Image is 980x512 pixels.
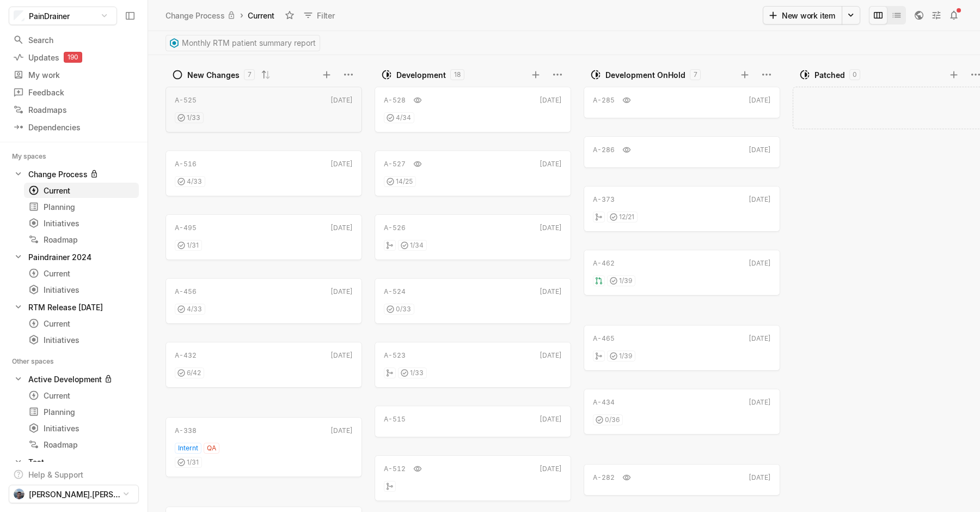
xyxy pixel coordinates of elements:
[9,249,139,264] a: Paindrainer 2024
[605,415,620,425] span: 0 / 36
[24,420,139,436] a: Initiatives
[540,95,562,105] div: [DATE]
[28,284,134,296] div: Initiatives
[849,69,860,80] div: 0
[396,113,411,123] span: 4 / 34
[24,215,139,231] a: Initiatives
[9,454,139,469] div: Test
[375,150,571,196] a: A-527[DATE]14/25
[166,414,362,480] div: A-338[DATE]InterntQA1/31
[28,390,134,401] div: Current
[13,104,134,116] div: Roadmaps
[9,299,139,315] a: RTM Release [DATE]
[593,334,615,344] div: A-465
[9,67,139,83] a: My work
[384,351,406,360] div: A-523
[540,414,562,424] div: [DATE]
[584,322,780,374] div: A-465[DATE]1/39
[9,371,139,387] a: Active Development
[619,212,634,222] span: 12 / 21
[584,133,780,171] div: A-286[DATE]
[28,469,83,480] div: Help & Support
[869,6,887,25] button: Change to mode board_view
[375,452,571,504] div: A-512[DATE]
[749,397,771,407] div: [DATE]
[584,389,780,435] a: A-434[DATE]0/36
[593,258,615,268] div: A-462
[28,218,134,229] div: Initiatives
[13,34,134,46] div: Search
[24,388,139,403] a: Current
[9,485,139,503] button: [PERSON_NAME].[PERSON_NAME]
[9,49,139,65] a: Updates190
[187,304,202,314] span: 4 / 33
[28,334,134,346] div: Initiatives
[9,7,117,25] button: PainDrainer
[187,113,200,123] span: 1 / 33
[584,83,785,512] div: grid
[396,69,446,81] div: Development
[28,168,88,180] div: Change Process
[330,426,353,436] div: [DATE]
[166,87,362,132] a: A-525[DATE]1/33
[24,199,139,214] a: Planning
[584,87,780,118] a: A-285[DATE]
[24,282,139,297] a: Initiatives
[410,368,424,378] span: 1 / 33
[375,406,571,437] a: A-515[DATE]
[605,69,685,81] div: Development OnHold
[584,136,780,168] a: A-286[DATE]
[584,325,780,371] a: A-465[DATE]1/39
[28,318,134,329] div: Current
[166,83,362,136] div: A-525[DATE]1/33
[28,439,134,450] div: Roadmap
[375,339,571,391] div: A-523[DATE]1/33
[24,266,139,281] a: Current
[763,6,842,25] button: New work item
[375,275,571,327] div: A-524[DATE]0/33
[175,351,197,360] div: A-432
[396,177,413,186] span: 14 / 25
[375,214,571,260] a: A-526[DATE]1/34
[375,278,571,324] a: A-524[DATE]0/33
[619,351,632,361] span: 1 / 39
[593,145,615,155] div: A-286
[166,147,362,200] div: A-516[DATE]4/33
[384,414,406,424] div: A-515
[175,95,197,105] div: A-525
[207,443,216,453] span: QA
[593,195,615,204] div: A-373
[175,287,197,297] div: A-456
[163,8,238,23] a: Change Process
[166,339,362,391] div: A-432[DATE]6/42
[584,186,780,232] a: A-373[DATE]12/21
[330,223,353,233] div: [DATE]
[375,342,571,388] a: A-523[DATE]1/33
[9,119,139,135] a: Dependencies
[450,69,464,80] div: 18
[166,83,367,512] div: grid
[749,473,771,483] div: [DATE]
[690,69,701,80] div: 7
[28,234,134,245] div: Roadmap
[593,397,615,407] div: A-434
[749,258,771,268] div: [DATE]
[887,6,906,25] button: Change to mode list_view
[187,457,199,467] span: 1 / 31
[540,351,562,360] div: [DATE]
[584,83,780,122] div: A-285[DATE]
[12,356,67,367] div: Other spaces
[187,368,201,378] span: 6 / 42
[175,223,197,233] div: A-495
[330,159,353,169] div: [DATE]
[540,223,562,233] div: [DATE]
[540,464,562,474] div: [DATE]
[187,69,240,81] div: New Changes
[13,52,134,63] div: Updates
[410,240,424,250] span: 1 / 34
[166,342,362,388] a: A-432[DATE]6/42
[166,150,362,196] a: A-516[DATE]4/33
